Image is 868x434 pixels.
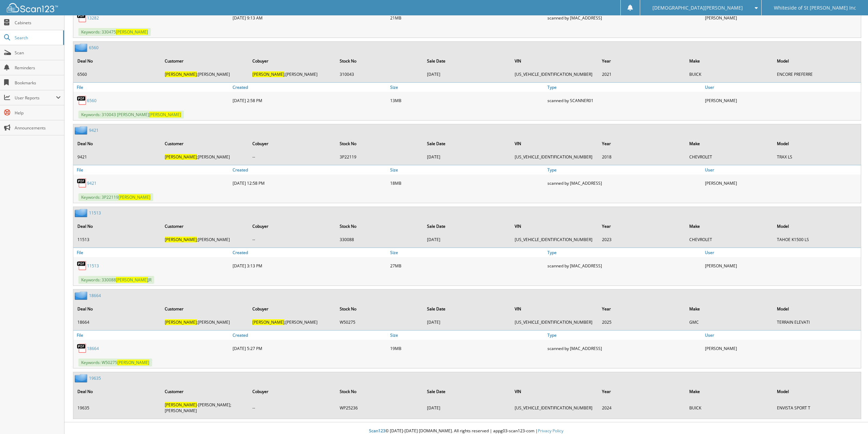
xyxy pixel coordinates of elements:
[77,95,87,106] img: PDF.png
[599,302,685,316] th: Year
[424,54,510,68] th: Sale Date
[774,317,860,328] td: TERRAIN ELEVATI
[74,302,161,316] th: Deal No
[336,399,423,416] td: WP25236
[252,71,284,77] span: [PERSON_NAME]
[703,94,861,107] div: [PERSON_NAME]
[7,3,58,12] img: scan123-logo-white.svg
[388,94,546,107] div: 13MB
[165,154,197,160] span: [PERSON_NAME]
[74,69,161,80] td: 6560
[424,234,510,245] td: [DATE]
[703,11,861,25] div: [PERSON_NAME]
[161,151,248,163] td: ;[PERSON_NAME]
[703,331,861,340] a: User
[424,137,510,151] th: Sale Date
[231,165,388,174] a: Created
[538,428,563,434] a: Privacy Policy
[774,384,860,398] th: Model
[546,94,703,107] div: scanned by SCANNER01
[511,384,598,398] th: VIN
[77,343,87,353] img: PDF.png
[599,234,685,245] td: 2023
[388,341,546,355] div: 19MB
[87,180,97,186] a: 9421
[161,317,248,328] td: ;[PERSON_NAME]
[231,11,388,25] div: [DATE] 9:13 AM
[161,54,248,68] th: Customer
[546,331,703,340] a: Type
[369,428,385,434] span: Scan123
[511,317,598,328] td: [US_VEHICLE_IDENTIFICATION_NUMBER]
[75,126,89,135] img: folder2.png
[74,54,161,68] th: Deal No
[834,401,868,434] div: Chat Widget
[73,165,231,174] a: File
[686,399,773,416] td: BUICK
[336,69,423,80] td: 310043
[89,375,101,381] a: 19635
[686,317,773,328] td: GMC
[388,83,546,92] a: Size
[686,219,773,233] th: Make
[74,317,161,328] td: 18664
[89,210,101,216] a: 11513
[231,83,388,92] a: Created
[161,399,248,416] td: -[PERSON_NAME];[PERSON_NAME]
[703,83,861,92] a: User
[336,151,423,163] td: 3P22119
[774,302,860,316] th: Model
[774,234,860,245] td: TAHOE K1500 LS
[424,317,510,328] td: [DATE]
[87,98,97,103] a: 6560
[15,110,61,116] span: Help
[686,151,773,163] td: CHEVROLET
[511,151,598,163] td: [US_VEHICLE_IDENTIFICATION_NUMBER]
[686,54,773,68] th: Make
[249,151,336,163] td: --
[161,234,248,245] td: ;[PERSON_NAME]
[774,137,860,151] th: Model
[15,35,60,41] span: Search
[74,399,161,416] td: 19635
[74,234,161,245] td: 11513
[165,237,197,242] span: [PERSON_NAME]
[231,341,388,355] div: [DATE] 5:27 PM
[73,331,231,340] a: File
[161,219,248,233] th: Customer
[89,127,99,133] a: 9421
[15,80,61,86] span: Bookmarks
[89,293,101,298] a: 18664
[703,259,861,272] div: [PERSON_NAME]
[546,83,703,92] a: Type
[77,13,87,23] img: PDF.png
[78,28,151,36] span: Keywords: 330475
[546,165,703,174] a: Type
[231,248,388,257] a: Created
[652,6,743,10] span: [DEMOGRAPHIC_DATA][PERSON_NAME]
[686,137,773,151] th: Make
[599,54,685,68] th: Year
[703,341,861,355] div: [PERSON_NAME]
[73,83,231,92] a: File
[75,374,89,382] img: folder2.png
[249,234,336,245] td: --
[336,219,423,233] th: Stock No
[511,219,598,233] th: VIN
[149,112,181,117] span: [PERSON_NAME]
[249,317,336,328] td: ;[PERSON_NAME]
[546,341,703,355] div: scanned by [MAC_ADDRESS]
[388,331,546,340] a: Size
[73,248,231,257] a: File
[599,137,685,151] th: Year
[77,178,87,188] img: PDF.png
[74,219,161,233] th: Deal No
[424,151,510,163] td: [DATE]
[249,54,336,68] th: Cobuyer
[336,54,423,68] th: Stock No
[78,359,152,366] span: Keywords: W50275
[424,384,510,398] th: Sale Date
[231,176,388,190] div: [DATE] 12:58 PM
[161,137,248,151] th: Customer
[15,125,61,131] span: Announcements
